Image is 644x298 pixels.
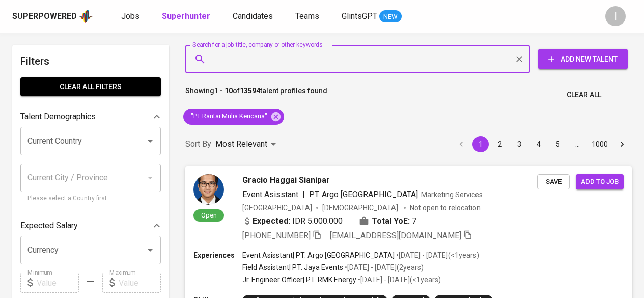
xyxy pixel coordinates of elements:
[605,6,626,26] div: I
[20,111,96,123] p: Talent Demographics
[614,136,630,152] button: Go to next page
[372,215,410,227] b: Total YoE:
[20,220,78,232] p: Expected Salary
[567,89,601,101] span: Clear All
[215,138,267,150] p: Most Relevant
[242,262,343,273] p: Field Assistant | PT. Jaya Events
[242,275,356,285] p: Jr. Engineer Officer | PT. RMK Energy
[589,136,611,152] button: Go to page 1000
[538,49,628,69] button: Add New Talent
[472,136,489,152] button: page 1
[253,215,290,227] b: Expected:
[193,174,224,205] img: 2adc3217e34ab0189a3b6d43f235d9ce.jpg
[215,135,279,154] div: Most Relevant
[242,189,298,199] span: Event Asisstant
[193,250,242,260] p: Experiences
[452,136,632,152] nav: pagination navigation
[421,191,483,199] span: Marketing Services
[183,112,273,121] span: "PT Rantai Mulia Kencana"
[119,273,161,293] input: Value
[143,134,157,148] button: Open
[27,194,154,204] p: Please select a Country first
[410,203,481,213] p: Not open to relocation
[581,176,619,188] span: Add to job
[242,231,311,240] span: [PHONE_NUMBER]
[542,176,565,188] span: Save
[412,215,416,227] span: 7
[79,9,93,24] img: app logo
[233,10,275,23] a: Candidates
[530,136,547,152] button: Go to page 4
[563,86,605,104] button: Clear All
[29,80,153,93] span: Clear All filters
[546,53,620,66] span: Add New Talent
[143,243,157,257] button: Open
[20,106,161,127] div: Talent Demographics
[492,136,508,152] button: Go to page 2
[162,11,210,21] b: Superhunter
[121,10,142,23] a: Jobs
[576,174,624,190] button: Add to job
[322,203,400,213] span: [DEMOGRAPHIC_DATA]
[302,188,305,201] span: |
[37,273,79,293] input: Value
[512,52,526,66] button: Clear
[12,9,93,24] a: Superpoweredapp logo
[242,250,395,260] p: Event Asisstant | PT. Argo [GEOGRAPHIC_DATA]
[242,215,343,227] div: IDR 5.000.000
[162,10,212,23] a: Superhunter
[20,77,161,96] button: Clear All filters
[12,11,77,22] div: Superpowered
[343,262,424,273] p: • [DATE] - [DATE] ( 2 years )
[242,203,312,213] div: [GEOGRAPHIC_DATA]
[569,139,585,149] div: …
[295,10,321,23] a: Teams
[342,11,377,21] span: GlintsGPT
[295,11,319,21] span: Teams
[240,87,260,95] b: 13594
[242,174,330,186] span: Gracio Haggai Sianipar
[342,10,402,23] a: GlintsGPT NEW
[185,86,327,104] p: Showing of talent profiles found
[20,53,161,69] h6: Filters
[395,250,479,260] p: • [DATE] - [DATE] ( <1 years )
[233,11,273,21] span: Candidates
[511,136,527,152] button: Go to page 3
[20,215,161,236] div: Expected Salary
[183,109,284,125] div: "PT Rantai Mulia Kencana"
[309,189,418,199] span: PT. Argo [GEOGRAPHIC_DATA]
[121,11,139,21] span: Jobs
[214,87,233,95] b: 1 - 10
[379,12,402,22] span: NEW
[185,138,211,150] p: Sort By
[197,211,221,220] span: Open
[550,136,566,152] button: Go to page 5
[537,174,570,190] button: Save
[330,231,461,240] span: [EMAIL_ADDRESS][DOMAIN_NAME]
[356,275,441,285] p: • [DATE] - [DATE] ( <1 years )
